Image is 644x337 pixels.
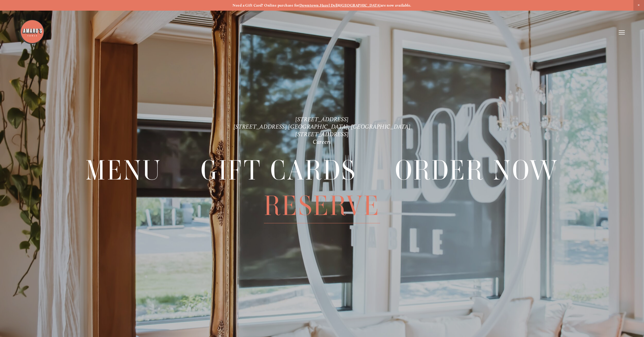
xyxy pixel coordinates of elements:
[86,152,162,188] span: Menu
[338,3,340,8] strong: &
[313,138,331,145] a: Careers
[319,3,320,8] strong: ,
[234,123,411,130] a: [STREET_ADDRESS] [GEOGRAPHIC_DATA], [GEOGRAPHIC_DATA]
[295,131,349,138] a: [STREET_ADDRESS]
[264,188,380,223] a: Reserve
[299,3,319,8] a: Downtown
[233,3,299,8] strong: Need a Gift Card? Online purchase for
[340,3,381,8] a: [GEOGRAPHIC_DATA]
[320,3,338,8] a: Hazel Dell
[395,152,558,188] span: Order Now
[201,152,357,187] a: Gift Cards
[201,152,357,188] span: Gift Cards
[295,115,349,123] a: [STREET_ADDRESS]
[395,152,558,187] a: Order Now
[19,19,45,45] img: Amaro's Table
[381,3,411,8] strong: are now available.
[86,152,162,187] a: Menu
